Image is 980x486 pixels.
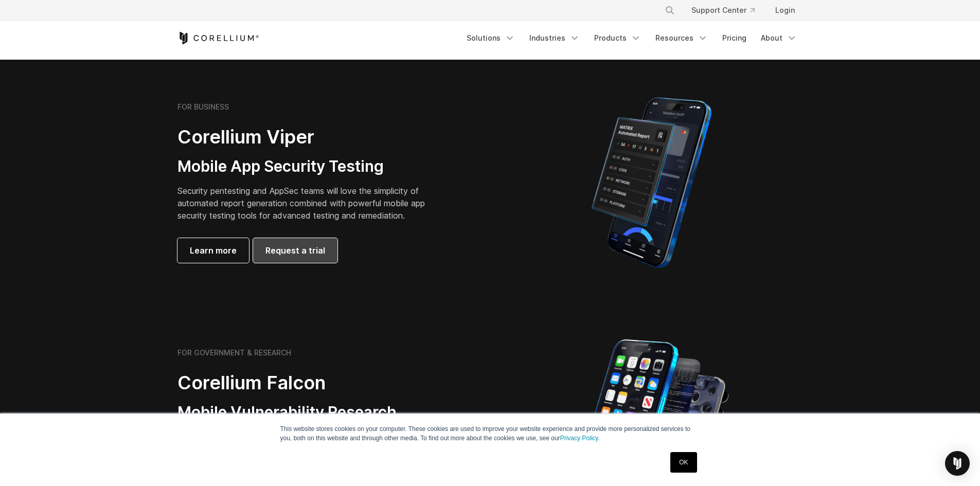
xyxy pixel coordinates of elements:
h3: Mobile App Security Testing [177,157,441,176]
h2: Corellium Falcon [177,371,466,394]
a: OK [670,452,697,473]
h6: FOR GOVERNMENT & RESEARCH [177,348,291,357]
a: Industries [523,29,586,47]
a: Request a trial [253,238,337,263]
a: Support Center [683,1,763,20]
span: Learn more [190,244,237,257]
a: Login [767,1,803,20]
a: Pricing [716,29,753,47]
p: Security pentesting and AppSec teams will love the simplicity of automated report generation comb... [177,185,441,222]
img: Corellium MATRIX automated report on iPhone showing app vulnerability test results across securit... [574,93,729,273]
a: About [755,29,803,47]
div: Navigation Menu [652,1,803,20]
h3: Mobile Vulnerability Research [177,403,466,422]
h2: Corellium Viper [177,125,441,149]
a: Learn more [177,238,249,263]
button: Search [661,1,679,20]
h6: FOR BUSINESS [177,102,229,112]
a: Privacy Policy. [560,435,600,442]
a: Solutions [460,29,521,47]
span: Request a trial [265,244,325,257]
a: Corellium Home [177,32,259,44]
div: Open Intercom Messenger [945,451,970,476]
a: Resources [649,29,714,47]
a: Products [588,29,647,47]
p: This website stores cookies on your computer. These cookies are used to improve your website expe... [280,424,700,443]
div: Navigation Menu [460,29,803,47]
